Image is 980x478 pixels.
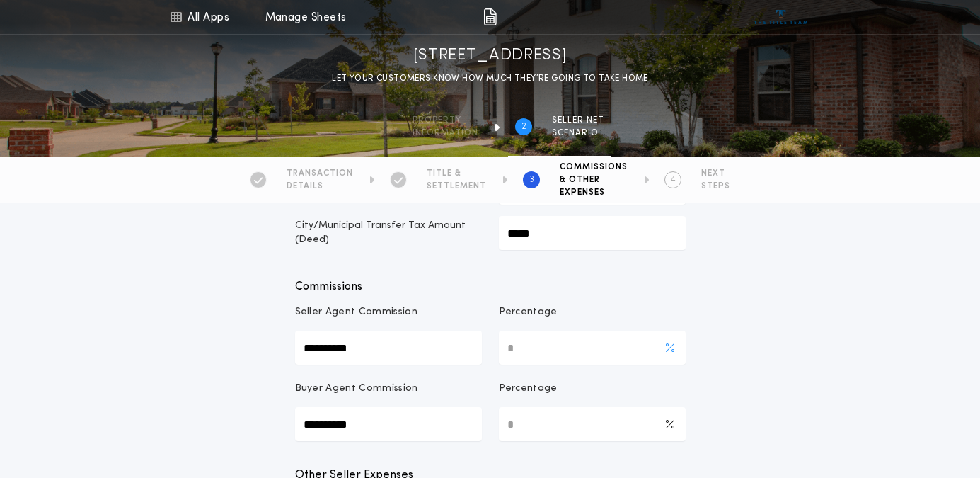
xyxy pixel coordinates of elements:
[295,382,418,396] p: Buyer Agent Commission
[499,382,558,396] p: Percentage
[287,181,353,192] span: DETAILS
[427,168,486,179] span: TITLE &
[332,72,648,86] p: LET YOUR CUSTOMERS KNOW HOW MUCH THEY’RE GOING TO TAKE HOME
[521,121,526,132] h2: 2
[701,181,730,192] span: STEPS
[295,305,417,319] p: Seller Agent Commission
[701,168,730,179] span: NEXT
[295,219,482,247] p: City/Municipal Transfer Tax Amount (Deed)
[671,174,676,186] h2: 4
[499,305,558,319] p: Percentage
[499,407,686,441] input: Percentage
[287,168,353,179] span: TRANSACTION
[552,115,604,126] span: SELLER NET
[413,127,478,139] span: information
[413,115,478,126] span: Property
[560,161,628,173] span: COMMISSIONS
[552,127,604,139] span: SCENARIO
[427,181,486,192] span: SETTLEMENT
[560,174,628,186] span: & OTHER
[529,174,534,186] h2: 3
[560,187,628,198] span: EXPENSES
[754,10,807,24] img: vs-icon
[295,331,482,365] input: Seller Agent Commission
[295,278,686,295] p: Commissions
[499,331,686,365] input: Percentage
[295,407,482,441] input: Buyer Agent Commission
[413,45,567,67] h1: [STREET_ADDRESS]
[483,8,497,25] img: img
